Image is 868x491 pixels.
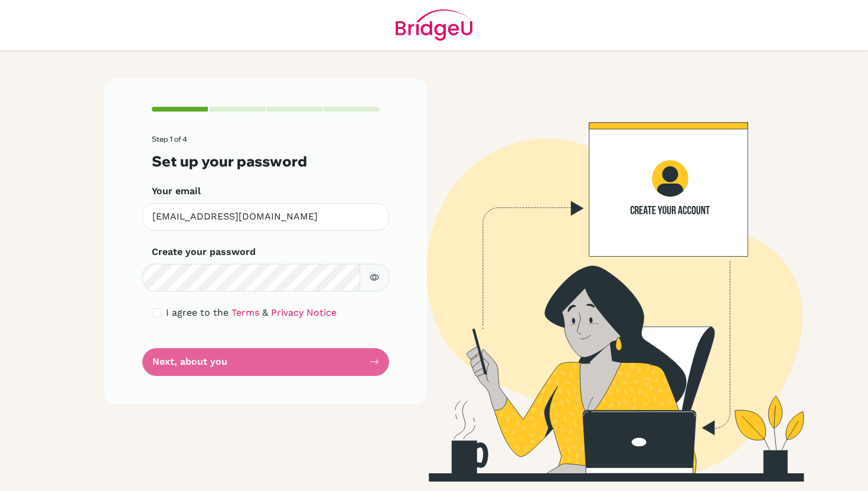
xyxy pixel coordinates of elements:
a: Terms [231,307,259,318]
h3: Set up your password [152,153,380,170]
label: Create your password [152,245,256,259]
a: Privacy Notice [271,307,337,318]
span: I agree to the [166,307,229,318]
span: & [262,307,268,318]
span: Step 1 of 4 [152,135,187,143]
label: Your email [152,184,201,198]
input: Insert your email* [142,203,389,231]
iframe: Opens a widget where you can find more information [792,456,856,485]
